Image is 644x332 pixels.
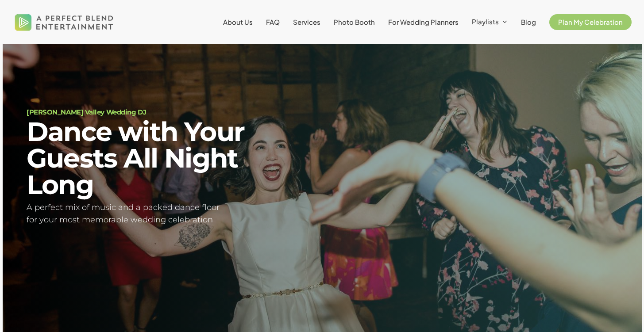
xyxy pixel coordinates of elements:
[266,18,280,26] span: FAQ
[558,18,623,26] span: Plan My Celebration
[472,17,499,26] span: Playlists
[293,18,320,26] span: Services
[27,201,311,227] h5: A perfect mix of music and a packed dance floor for your most memorable wedding celebration
[388,19,459,26] a: For Wedding Planners
[521,19,536,26] a: Blog
[388,18,459,26] span: For Wedding Planners
[334,19,375,26] a: Photo Booth
[12,6,116,38] img: A Perfect Blend Entertainment
[472,18,508,26] a: Playlists
[27,109,311,115] h1: [PERSON_NAME] Valley Wedding DJ
[521,18,536,26] span: Blog
[266,19,280,26] a: FAQ
[549,19,632,26] a: Plan My Celebration
[223,18,253,26] span: About Us
[293,19,320,26] a: Services
[27,118,311,198] h2: Dance with Your Guests All Night Long
[334,18,375,26] span: Photo Booth
[223,19,253,26] a: About Us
